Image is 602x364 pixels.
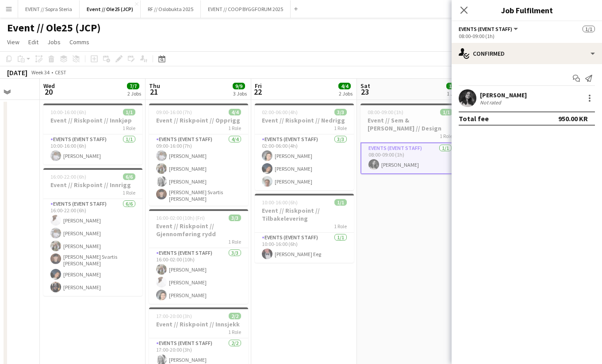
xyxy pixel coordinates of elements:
span: 20 [42,87,55,97]
span: 08:00-09:00 (1h) [368,109,403,115]
span: Wed [43,82,55,90]
div: 2 Jobs [127,90,141,97]
span: 6/6 [123,173,135,180]
app-card-role: Events (Event Staff)1/108:00-09:00 (1h)[PERSON_NAME] [360,142,460,174]
app-job-card: 10:00-16:00 (6h)1/1Event // Riskpoint // Tilbakelevering1 RoleEvents (Event Staff)1/110:00-16:00 ... [255,194,354,263]
a: Comms [66,36,93,48]
span: 7/7 [127,83,139,89]
h3: Event // Riskpoint // Tilbakelevering [255,207,354,222]
span: Week 34 [29,69,51,76]
span: Events (Event Staff) [459,26,512,32]
span: 1/1 [446,83,459,89]
app-job-card: 16:00-02:00 (10h) (Fri)3/3Event // Riskpoint // Gjennomføring rydd1 RoleEvents (Event Staff)3/316... [149,209,248,304]
span: 3/3 [229,215,241,221]
div: 3 Jobs [233,90,247,97]
button: Events (Event Staff) [459,26,519,32]
span: 10:00-16:00 (6h) [262,199,298,206]
h3: Event // Riskpoint // Innrigg [43,181,142,189]
a: View [4,36,23,48]
span: 1 Role [334,223,347,230]
div: Not rated [480,99,503,106]
span: Sat [360,82,370,90]
span: 21 [148,87,160,97]
span: 1 Role [123,189,135,196]
span: 10:00-16:00 (6h) [50,109,86,115]
app-job-card: 09:00-16:00 (7h)4/4Event // Riskpoint // Opprigg1 RoleEvents (Event Staff)4/409:00-16:00 (7h)[PER... [149,103,248,206]
app-card-role: Events (Event Staff)3/316:00-02:00 (10h)[PERSON_NAME][PERSON_NAME][PERSON_NAME] [149,248,248,304]
span: 16:00-02:00 (10h) (Fri) [156,215,205,221]
app-job-card: 02:00-06:00 (4h)3/3Event // Riskpoint // Nedrigg1 RoleEvents (Event Staff)3/302:00-06:00 (4h)[PER... [255,103,354,190]
span: 1 Role [334,125,347,131]
h3: Job Fulfilment [452,4,602,16]
h3: Event // Riskpoint // Innkjøp [43,116,142,124]
div: 950.00 KR [558,114,588,123]
button: Event // Ole25 (JCP) [80,0,141,18]
span: 22 [253,87,262,97]
div: Total fee [459,114,489,123]
app-job-card: 16:00-22:00 (6h)6/6Event // Riskpoint // Innrigg1 RoleEvents (Event Staff)6/616:00-22:00 (6h)[PER... [43,168,142,296]
span: Comms [69,38,89,46]
span: 9/9 [233,83,245,89]
div: Confirmed [452,43,602,64]
span: 1/1 [583,26,595,32]
span: 1 Role [440,133,452,139]
span: 02:00-06:00 (4h) [262,109,298,115]
h3: Event // Riskpoint // Gjennomføring rydd [149,222,248,238]
h3: Event // Riskpoint // Innsjekk [149,320,248,328]
a: Edit [25,36,42,48]
span: Fri [255,82,262,90]
span: 2/2 [229,313,241,319]
div: 2 Jobs [339,90,353,97]
span: Edit [28,38,38,46]
span: 1/1 [123,109,135,115]
a: Jobs [44,36,64,48]
button: EVENT // Sopra Steria [18,0,80,18]
app-card-role: Events (Event Staff)4/409:00-16:00 (7h)[PERSON_NAME][PERSON_NAME][PERSON_NAME][PERSON_NAME] Svart... [149,134,248,206]
span: View [7,38,19,46]
h1: Event // Ole25 (JCP) [7,21,101,34]
span: 1/1 [440,109,452,115]
app-job-card: 08:00-09:00 (1h)1/1Event // Sem & [PERSON_NAME] // Design1 RoleEvents (Event Staff)1/108:00-09:00... [360,103,460,174]
span: Thu [149,82,160,90]
span: 1 Role [123,125,135,131]
span: 09:00-16:00 (7h) [156,109,192,115]
div: 08:00-09:00 (1h) [459,33,595,39]
div: CEST [55,69,66,76]
app-job-card: 10:00-16:00 (6h)1/1Event // Riskpoint // Innkjøp1 RoleEvents (Event Staff)1/110:00-16:00 (6h)[PER... [43,103,142,165]
div: [DATE] [7,68,27,77]
button: EVENT // COOP BYGGFORUM 2025 [201,0,291,18]
button: RF // Oslobukta 2025 [141,0,201,18]
span: 16:00-22:00 (6h) [50,173,86,180]
app-card-role: Events (Event Staff)1/110:00-16:00 (6h)[PERSON_NAME] Eeg [255,233,354,263]
app-card-role: Events (Event Staff)1/110:00-16:00 (6h)[PERSON_NAME] [43,134,142,165]
app-card-role: Events (Event Staff)3/302:00-06:00 (4h)[PERSON_NAME][PERSON_NAME][PERSON_NAME] [255,134,354,190]
span: 1 Role [228,238,241,245]
span: 1 Role [228,125,241,131]
span: Jobs [47,38,61,46]
app-card-role: Events (Event Staff)6/616:00-22:00 (6h)[PERSON_NAME][PERSON_NAME][PERSON_NAME][PERSON_NAME] Svart... [43,199,142,296]
span: 17:00-20:00 (3h) [156,313,192,319]
div: [PERSON_NAME] [480,91,527,99]
h3: Event // Sem & [PERSON_NAME] // Design [360,116,460,132]
span: 1/1 [334,199,347,206]
h3: Event // Riskpoint // Opprigg [149,116,248,124]
div: 1 Job [447,90,458,97]
h3: Event // Riskpoint // Nedrigg [255,116,354,124]
span: 4/4 [229,109,241,115]
span: 3/3 [334,109,347,115]
span: 1 Role [228,329,241,335]
span: 23 [359,87,370,97]
span: 4/4 [338,83,351,89]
